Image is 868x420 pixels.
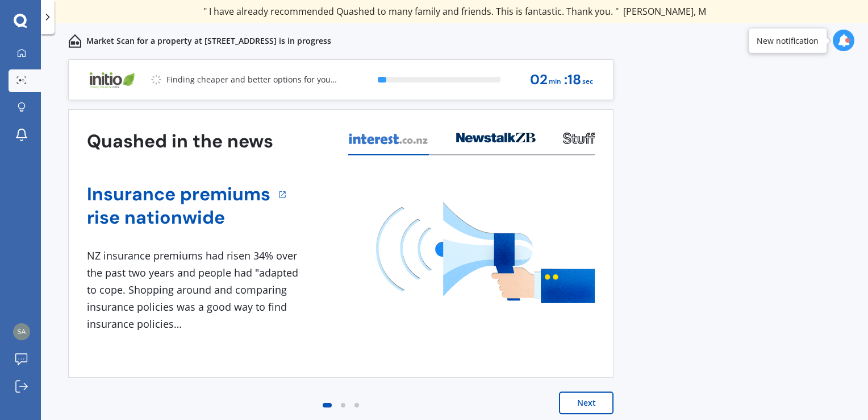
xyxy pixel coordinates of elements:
[87,130,273,153] h3: Quashed in the news
[86,35,331,47] p: Market Scan for a property at [STREET_ADDRESS] is in progress
[564,72,581,88] span: : 18
[559,392,614,414] button: Next
[376,202,595,303] img: media image
[87,206,270,229] a: rise nationwide
[87,248,303,332] div: NZ insurance premiums had risen 34% over the past two years and people had "adapted to cope. Shop...
[549,74,561,89] span: min
[68,34,82,48] img: home-and-contents.b802091223b8502ef2dd.svg
[87,183,270,206] a: Insurance premiums
[13,323,30,340] img: 66f02af2a7af018f4306faf9ff79347c
[166,74,337,85] p: Finding cheaper and better options for you...
[582,74,593,89] span: sec
[530,72,548,88] span: 02
[757,35,819,46] div: New notification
